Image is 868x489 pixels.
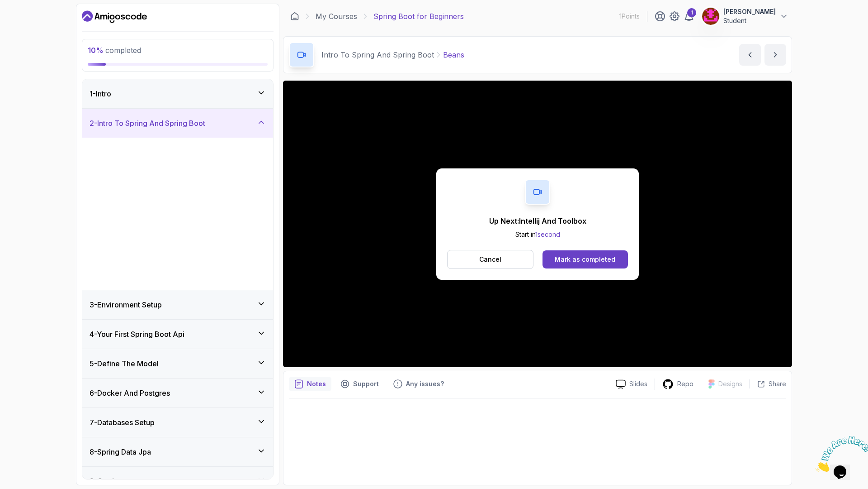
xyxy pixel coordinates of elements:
[82,349,273,378] button: 5-Define The Model
[82,109,273,138] button: 2-Intro To Spring And Spring Boot
[290,12,299,21] a: Dashboard
[718,379,742,388] p: Designs
[316,11,357,22] a: My Courses
[764,44,786,66] button: next content
[88,46,141,55] span: completed
[335,377,384,391] button: Support button
[82,408,273,437] button: 7-Databases Setup
[750,379,786,388] button: Share
[555,255,615,264] div: Mark as completed
[90,299,162,310] h3: 3 - Environment Setup
[4,4,60,39] img: Chat attention grabber
[629,379,647,388] p: Slides
[479,255,501,264] p: Cancel
[82,320,273,349] button: 4-Your First Spring Boot Api
[769,379,786,388] p: Share
[655,379,701,390] a: Repo
[447,250,533,269] button: Cancel
[677,379,693,388] p: Repo
[90,476,114,487] h3: 9 - Crud
[82,290,273,319] button: 3-Environment Setup
[702,8,719,25] img: user profile image
[489,216,586,226] p: Up Next: Intellij And Toolbox
[443,49,464,60] p: Beans
[283,81,792,367] iframe: 5 - Beans
[406,379,444,388] p: Any issues?
[723,7,776,16] p: [PERSON_NAME]
[687,8,696,17] div: 1
[723,16,776,25] p: Student
[619,12,640,21] p: 1 Points
[542,250,628,268] button: Mark as completed
[82,437,273,466] button: 8-Spring Data Jpa
[90,329,184,340] h3: 4 - Your First Spring Boot Api
[82,10,147,24] a: Dashboard
[90,446,151,457] h3: 8 - Spring Data Jpa
[90,388,170,398] h3: 6 - Docker And Postgres
[82,379,273,407] button: 6-Docker And Postgres
[90,417,155,428] h3: 7 - Databases Setup
[812,432,868,475] iframe: chat widget
[88,46,104,55] span: 10 %
[489,230,586,239] p: Start in
[307,379,326,388] p: Notes
[373,11,464,22] p: Spring Boot for Beginners
[289,377,331,391] button: notes button
[702,7,788,25] button: user profile image[PERSON_NAME]Student
[82,79,273,108] button: 1-Intro
[90,358,159,369] h3: 5 - Define The Model
[535,230,560,238] span: 1 second
[388,377,449,391] button: Feedback button
[609,379,655,389] a: Slides
[353,379,379,388] p: Support
[90,88,111,99] h3: 1 - Intro
[684,11,694,22] a: 1
[739,44,761,66] button: previous content
[321,49,434,60] p: Intro To Spring And Spring Boot
[90,118,205,129] h3: 2 - Intro To Spring And Spring Boot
